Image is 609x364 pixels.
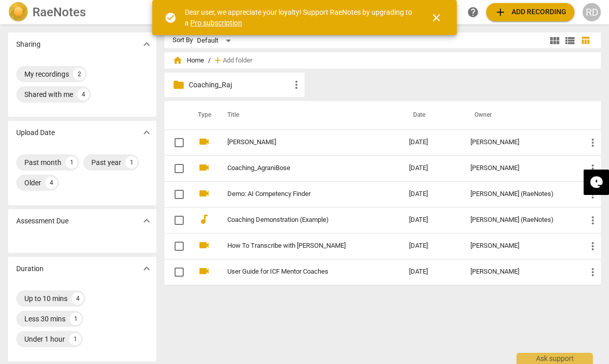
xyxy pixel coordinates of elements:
[139,261,154,276] button: Show more
[8,2,154,22] a: LogoRaeNotes
[198,187,210,200] span: videocam
[470,139,570,146] div: [PERSON_NAME]
[470,164,570,172] div: [PERSON_NAME]
[470,216,570,224] div: [PERSON_NAME] (RaeNotes)
[8,2,28,22] img: Logo
[91,157,121,168] div: Past year
[139,125,154,140] button: Show more
[401,101,462,129] th: Date
[164,12,177,24] span: check_circle
[77,88,89,101] div: 4
[24,69,69,79] div: My recordings
[139,37,154,52] button: Show more
[197,32,234,49] div: Default
[125,156,138,169] div: 1
[467,6,479,18] span: help
[486,3,574,21] button: Upload
[578,33,593,48] button: Table view
[562,33,578,48] button: List view
[215,101,401,129] th: Title
[24,178,41,188] div: Older
[141,126,153,139] span: expand_more
[227,216,373,224] a: Coaching Demonstration (Example)
[173,37,193,44] div: Sort By
[73,68,85,80] div: 2
[430,12,443,24] span: close
[173,79,185,91] span: folder
[72,292,84,305] div: 4
[227,164,373,172] a: Coaching_AgraniBose
[185,7,412,28] div: Dear user, we appreciate your loyalty! Support RaeNotes by upgrading to a
[494,6,566,18] span: Add recording
[16,127,55,138] p: Upload Date
[190,19,242,27] a: Pro subscription
[208,57,211,64] span: /
[494,6,506,18] span: add
[227,242,373,250] a: How To Transcribe with [PERSON_NAME]
[227,268,373,276] a: User Guide for ICF Mentor Coaches
[424,6,449,30] button: Close
[290,79,302,91] span: more_vert
[464,3,482,21] a: Help
[16,39,41,50] p: Sharing
[173,55,204,65] span: Home
[141,215,153,227] span: expand_more
[401,155,462,181] td: [DATE]
[587,162,599,175] span: more_vert
[462,101,579,129] th: Owner
[587,214,599,226] span: more_vert
[24,157,61,168] div: Past month
[583,3,601,21] button: RD
[24,293,67,304] div: Up to 10 mins
[70,313,82,325] div: 1
[401,207,462,233] td: [DATE]
[587,137,599,149] span: more_vert
[549,35,561,47] span: view_module
[198,213,210,225] span: audiotrack
[24,89,73,100] div: Shared with me
[24,334,65,344] div: Under 1 hour
[517,353,593,364] div: Ask support
[189,80,290,90] p: Coaching_Raj
[581,36,590,45] span: table_chart
[141,38,153,50] span: expand_more
[213,55,223,65] span: add
[198,161,210,174] span: videocam
[470,268,570,276] div: [PERSON_NAME]
[198,265,210,277] span: videocam
[45,177,57,189] div: 4
[401,233,462,259] td: [DATE]
[141,262,153,275] span: expand_more
[547,33,562,48] button: Tile view
[198,136,210,148] span: videocam
[587,240,599,252] span: more_vert
[470,242,570,250] div: [PERSON_NAME]
[401,129,462,155] td: [DATE]
[32,5,86,19] h2: RaeNotes
[401,259,462,285] td: [DATE]
[227,190,373,198] a: Demo: AI Competency Finder
[401,181,462,207] td: [DATE]
[190,101,215,129] th: Type
[16,216,69,226] p: Assessment Due
[65,156,78,169] div: 1
[69,333,81,345] div: 1
[223,57,252,64] span: Add folder
[24,314,65,324] div: Less 30 mins
[16,263,44,274] p: Duration
[139,213,154,228] button: Show more
[173,55,183,65] span: home
[564,35,576,47] span: view_list
[470,190,570,198] div: [PERSON_NAME] (RaeNotes)
[227,139,373,146] a: [PERSON_NAME]
[198,239,210,251] span: videocam
[587,266,599,278] span: more_vert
